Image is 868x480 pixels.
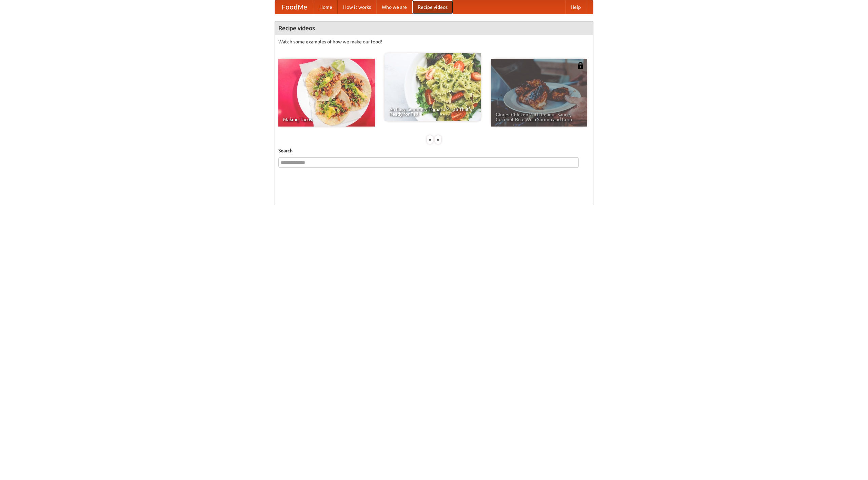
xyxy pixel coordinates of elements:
a: Home [314,0,338,14]
div: » [435,135,441,144]
a: How it works [338,0,376,14]
p: Watch some examples of how we make our food! [278,38,590,45]
div: « [427,135,433,144]
h4: Recipe videos [275,21,593,35]
a: FoodMe [275,0,314,14]
span: An Easy, Summery Tomato Pasta That's Ready for Fall [389,107,476,116]
a: Making Tacos [278,59,375,127]
img: 483408.png [577,62,584,69]
span: Making Tacos [283,117,370,122]
a: Recipe videos [412,0,453,14]
h5: Search [278,147,590,154]
a: Help [565,0,586,14]
a: An Easy, Summery Tomato Pasta That's Ready for Fall [384,53,481,121]
a: Who we are [376,0,412,14]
